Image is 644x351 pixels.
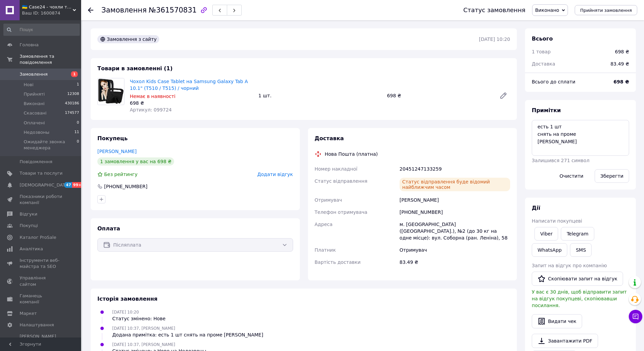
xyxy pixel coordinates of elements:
[20,194,63,206] span: Показники роботи компанії
[24,110,47,116] span: Скасовані
[104,172,138,177] span: Без рейтингу
[20,246,43,252] span: Аналітика
[532,263,607,268] span: Запит на відгук про компанію
[112,310,139,315] span: [DATE] 10:20
[72,182,83,188] span: 99+
[20,322,54,328] span: Налаштування
[112,315,166,322] div: Статус змінено: Нове
[20,257,63,270] span: Інструменти веб-майстра та SEO
[400,178,510,191] div: Статус відправлення буде відомий найближчим часом
[532,272,623,286] button: Скопіювати запит на відгук
[88,7,93,14] div: Повернутися назад
[315,209,367,215] span: Телефон отримувача
[65,101,79,107] span: 430186
[20,275,63,287] span: Управління сайтом
[315,135,344,142] span: Доставка
[20,42,39,48] span: Головна
[535,7,559,13] span: Виконано
[77,139,79,151] span: 0
[20,159,52,165] span: Повідомлення
[532,218,582,224] span: Написати покупцеві
[532,107,561,114] span: Примітки
[315,222,333,227] span: Адреса
[532,61,555,67] span: Доставка
[20,53,81,66] span: Замовлення та повідомлення
[67,91,79,97] span: 12308
[532,334,598,348] a: Завантажити PDF
[20,182,70,188] span: [DEMOGRAPHIC_DATA]
[65,110,79,116] span: 174577
[149,6,197,14] span: №361570831
[384,91,494,100] div: 698 ₴
[315,259,361,265] span: Вартість доставки
[20,223,38,229] span: Покупці
[257,172,293,177] span: Додати відгук
[97,149,137,154] a: [PERSON_NAME]
[24,120,45,126] span: Оплачені
[24,82,33,88] span: Нові
[532,314,582,328] button: Видати чек
[20,293,63,305] span: Гаманець компанії
[595,169,629,183] button: Зберегти
[71,71,78,77] span: 1
[24,101,45,107] span: Виконані
[532,35,553,42] span: Всього
[315,166,358,172] span: Номер накладної
[112,342,175,347] span: [DATE] 10:37, [PERSON_NAME]
[463,7,525,14] div: Статус замовлення
[130,107,172,112] span: Артикул: 099724
[398,218,511,244] div: м. [GEOGRAPHIC_DATA] ([GEOGRAPHIC_DATA].), №2 (до 30 кг на одне місце): вул. Соборна (ран. Леніна...
[103,183,148,190] div: [PHONE_NUMBER]
[20,170,63,176] span: Товари та послуги
[398,206,511,218] div: [PHONE_NUMBER]
[130,79,248,91] a: Чохол Kids Case Tablet на Samsung Galaxy Tab A 10.1" (T510 / T515) / чорний
[24,91,45,97] span: Прийняті
[554,169,589,183] button: Очистити
[532,120,629,156] textarea: есть 1 шт снять на проме [PERSON_NAME]
[130,100,253,106] div: 698 ₴
[20,234,56,241] span: Каталог ProSale
[570,243,592,257] button: SMS
[532,289,627,308] span: У вас є 30 днів, щоб відправити запит на відгук покупцеві, скопіювавши посилання.
[315,197,342,203] span: Отримувач
[98,78,124,105] img: Чохол Kids Case Tablet на Samsung Galaxy Tab A 10.1" (T510 / T515) / чорний
[532,49,551,54] span: 1 товар
[532,205,540,211] span: Дії
[64,182,72,188] span: 47
[24,139,77,151] span: Ожидайте звонка менеджера
[97,225,120,232] span: Оплата
[77,82,79,88] span: 1
[398,256,511,268] div: 83.49 ₴
[323,151,380,157] div: Нова Пошта (платна)
[614,79,629,84] b: 698 ₴
[77,120,79,126] span: 0
[398,194,511,206] div: [PERSON_NAME]
[479,36,510,42] time: [DATE] 10:20
[20,310,37,317] span: Маркет
[101,6,147,14] span: Замовлення
[532,158,590,163] span: Залишився 271 символ
[580,8,632,13] span: Прийняти замовлення
[606,56,633,71] div: 83.49 ₴
[315,247,336,253] span: Платник
[20,211,37,217] span: Відгуки
[97,157,174,166] div: 1 замовлення у вас на 698 ₴
[629,310,642,323] button: Чат з покупцем
[398,163,511,175] div: 20451247133259
[398,244,511,256] div: Отримувач
[97,65,173,72] span: Товари в замовленні (1)
[22,4,73,10] span: 🇺🇦 Case24 - чохли та аксесуари для смартфонів та планшетів
[74,129,79,135] span: 11
[97,35,159,43] div: Замовлення з сайту
[561,227,594,241] a: Telegram
[575,5,637,15] button: Прийняти замовлення
[97,296,158,302] span: Історія замовлення
[534,227,558,241] a: Viber
[112,326,175,331] span: [DATE] 10:37, [PERSON_NAME]
[20,71,48,77] span: Замовлення
[130,94,175,99] span: Немає в наявності
[97,135,128,142] span: Покупець
[24,129,49,135] span: Недозвоны
[22,10,81,16] div: Ваш ID: 1600874
[497,89,510,102] a: Редагувати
